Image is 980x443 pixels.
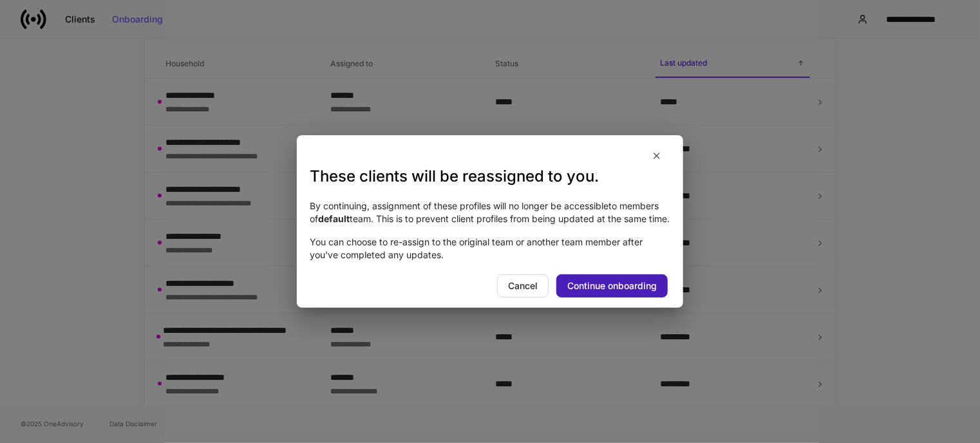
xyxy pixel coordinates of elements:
[508,281,538,290] div: Cancel
[310,236,670,261] p: You can choose to re-assign to the original team or another team member after you've completed an...
[318,213,350,224] strong: default
[310,200,670,225] p: By continuing, assignment of these profiles will no longer be accessible to members of team . Thi...
[310,166,670,187] h3: These clients will be reassigned to you.
[567,281,657,290] div: Continue onboarding
[556,274,668,297] button: Continue onboarding
[497,274,549,297] button: Cancel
